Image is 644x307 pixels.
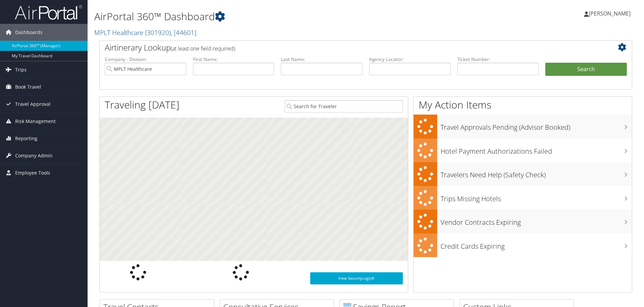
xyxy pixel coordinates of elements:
button: Search [545,63,627,76]
h1: Traveling [DATE] [105,98,180,112]
a: Credit Cards Expiring [414,234,632,257]
a: Hotel Payment Authorizations Failed [414,139,632,162]
span: Travel Approval [15,96,51,113]
h1: My Action Items [414,98,632,112]
label: Ticket Number: [457,56,539,63]
span: Reporting [15,130,37,147]
span: [PERSON_NAME] [589,10,631,17]
label: First Name: [193,56,275,63]
span: Employee Tools [15,164,50,181]
h3: Vendor Contracts Expiring [441,214,632,227]
h3: Travelers Need Help (Safety Check) [441,167,632,180]
a: Trips Missing Hotels [414,186,632,210]
span: Company Admin [15,147,53,164]
label: Last Name: [281,56,362,63]
h2: Airtinerary Lookup [105,42,582,53]
a: Travelers Need Help (Safety Check) [414,162,632,186]
label: Company - Division: [105,56,186,63]
a: [PERSON_NAME] [584,3,637,24]
span: Dashboards [15,24,42,41]
a: MPLT Healthcare [94,28,196,37]
h3: Travel Approvals Pending (Advisor Booked) [441,119,632,132]
h3: Credit Cards Expiring [441,238,632,251]
a: Vendor Contracts Expiring [414,210,632,234]
span: Trips [15,61,27,78]
input: Search for Traveler [285,100,403,113]
a: View SecurityLogic® [310,272,403,284]
a: Travel Approvals Pending (Advisor Booked) [414,115,632,139]
span: , [ 44601 ] [171,28,196,37]
span: Book Travel [15,79,41,95]
span: Risk Management [15,113,56,130]
label: Agency Locator: [369,56,451,63]
h1: AirPortal 360™ Dashboard [94,9,456,24]
span: ( 301920 ) [145,28,171,37]
img: airportal-logo.png [15,4,82,20]
h3: Trips Missing Hotels [441,191,632,204]
h3: Hotel Payment Authorizations Failed [441,143,632,156]
span: (at least one field required) [171,45,235,52]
